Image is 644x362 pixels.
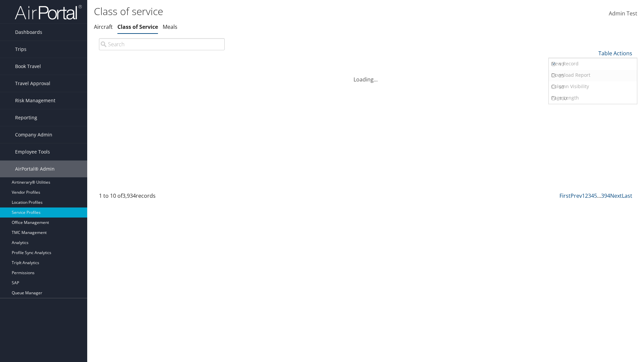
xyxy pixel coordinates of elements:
a: 25 [549,70,637,81]
span: Trips [15,41,26,58]
span: Company Admin [15,126,52,143]
span: Book Travel [15,58,41,75]
a: 100 [549,93,637,104]
span: Risk Management [15,92,55,109]
span: AirPortal® Admin [15,161,55,177]
img: airportal-logo.png [15,4,82,20]
span: Reporting [15,109,37,126]
a: New Record [549,58,637,69]
span: Employee Tools [15,143,50,160]
span: Travel Approval [15,75,50,92]
a: 10 [549,59,637,70]
a: 50 [549,81,637,93]
span: Dashboards [15,24,42,41]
